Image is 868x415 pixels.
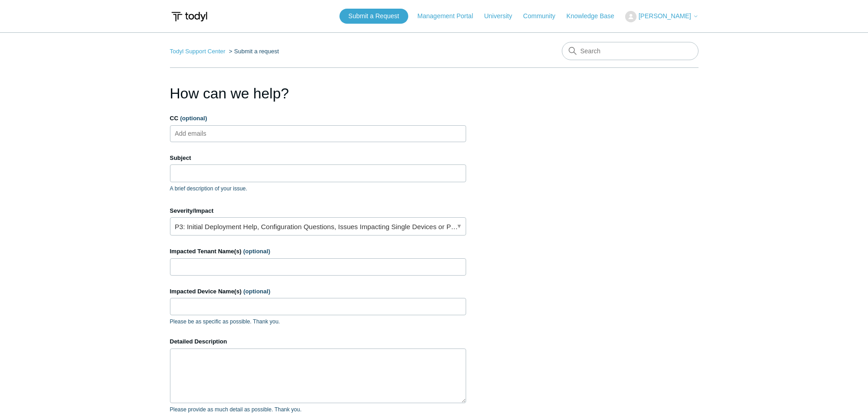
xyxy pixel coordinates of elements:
button: [PERSON_NAME] [625,11,698,22]
img: Todyl Support Center Help Center home page [170,8,209,25]
label: Severity/Impact [170,206,466,215]
input: Add emails [171,127,226,140]
li: Submit a request [227,48,279,55]
a: Management Portal [417,11,482,21]
a: Community [523,11,565,21]
span: (optional) [243,248,270,255]
p: Please provide as much detail as possible. Thank you. [170,405,466,414]
label: Subject [170,154,466,163]
a: Knowledge Base [566,11,623,21]
p: Please be as specific as possible. Thank you. [170,318,466,326]
h1: How can we help? [170,82,466,104]
label: Detailed Description [170,337,466,346]
a: P3: Initial Deployment Help, Configuration Questions, Issues Impacting Single Devices or Past Out... [170,217,466,236]
a: University [484,11,521,21]
span: (optional) [180,115,207,122]
span: [PERSON_NAME] [638,12,691,20]
span: (optional) [243,288,270,295]
p: A brief description of your issue. [170,184,466,193]
a: Submit a Request [339,9,408,24]
input: Search [562,42,699,60]
label: Impacted Device Name(s) [170,287,466,296]
label: Impacted Tenant Name(s) [170,247,466,256]
label: CC [170,114,466,123]
li: Todyl Support Center [170,48,227,55]
a: Todyl Support Center [170,48,226,55]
